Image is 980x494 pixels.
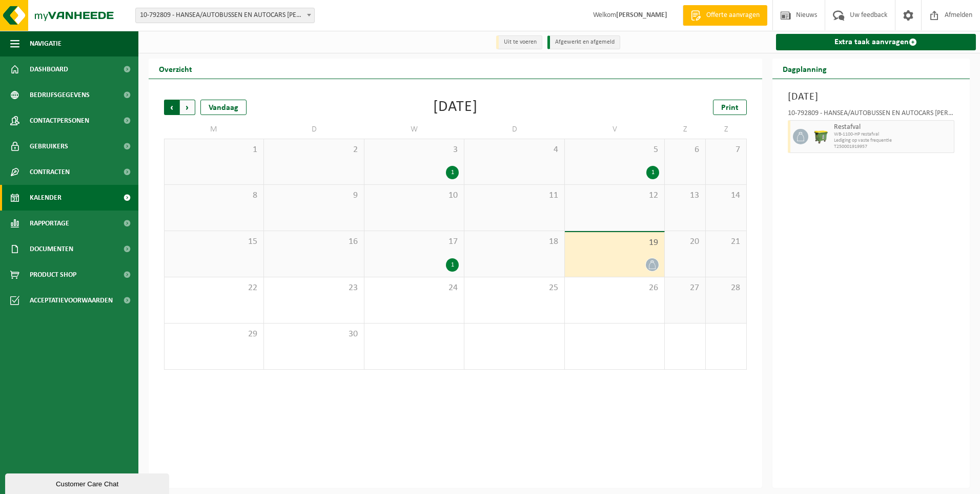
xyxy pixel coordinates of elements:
span: Lediging op vaste frequentie [834,138,952,144]
span: 20 [670,236,700,248]
span: 1 [170,144,258,156]
span: Contracten [30,159,70,185]
span: 12 [570,190,659,201]
span: 13 [670,190,700,201]
div: 10-792809 - HANSEA/AUTOBUSSEN EN AUTOCARS [PERSON_NAME] EN ZONEN NV - STEKENE [788,110,955,120]
td: D [464,120,564,139]
span: 8 [170,190,258,201]
span: 25 [469,282,559,294]
span: 17 [370,236,459,248]
span: 2 [269,144,358,156]
span: 27 [670,282,700,294]
span: Volgende [180,100,195,115]
span: 7 [711,144,741,156]
a: Extra taak aanvragen [776,34,976,50]
span: Acceptatievoorwaarden [30,288,113,313]
span: 9 [269,190,358,201]
span: 23 [269,282,358,294]
span: Gebruikers [30,134,68,159]
span: Rapportage [30,211,69,236]
span: 24 [370,282,459,294]
span: T250001919957 [834,144,952,150]
span: Kalender [30,185,62,211]
a: Offerte aanvragen [683,5,767,26]
td: D [264,120,364,139]
span: Product Shop [30,262,76,288]
span: Documenten [30,236,73,262]
span: 10 [370,190,459,201]
td: Z [665,120,706,139]
h3: [DATE] [788,89,955,105]
td: V [565,120,665,139]
span: 10-792809 - HANSEA/AUTOBUSSEN EN AUTOCARS ACHIEL WEYNS EN ZONEN NV - STEKENE [135,8,315,23]
span: 21 [711,236,741,248]
span: 10-792809 - HANSEA/AUTOBUSSEN EN AUTOCARS ACHIEL WEYNS EN ZONEN NV - STEKENE [136,8,314,23]
span: 14 [711,190,741,201]
span: 28 [711,282,741,294]
td: M [164,120,264,139]
a: Print [713,100,747,115]
span: 19 [570,237,659,249]
span: Contactpersonen [30,108,89,134]
span: 4 [469,144,559,156]
div: Vandaag [200,100,247,115]
span: 16 [269,236,358,248]
div: 1 [446,166,459,179]
strong: [PERSON_NAME] [616,11,667,19]
h2: Dagplanning [772,59,837,79]
div: 1 [646,166,659,179]
img: WB-1100-HPE-GN-50 [813,129,829,144]
h2: Overzicht [149,59,202,79]
span: Vorige [164,100,179,115]
li: Uit te voeren [496,35,542,49]
span: 22 [170,282,258,294]
span: Offerte aanvragen [704,10,762,21]
span: 30 [269,329,358,340]
span: Print [721,104,739,112]
span: 15 [170,236,258,248]
span: 18 [469,236,559,248]
span: 6 [670,144,700,156]
td: W [364,120,464,139]
span: 26 [570,282,659,294]
span: Navigatie [30,31,62,56]
span: 11 [469,190,559,201]
td: Z [706,120,747,139]
span: Bedrijfsgegevens [30,82,90,108]
li: Afgewerkt en afgemeld [547,35,620,49]
span: 5 [570,144,659,156]
span: Restafval [834,123,952,131]
div: 1 [446,258,459,272]
span: Dashboard [30,56,68,82]
span: 3 [370,144,459,156]
span: WB-1100-HP restafval [834,131,952,138]
div: [DATE] [433,100,478,115]
iframe: chat widget [5,471,171,494]
span: 29 [170,329,258,340]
